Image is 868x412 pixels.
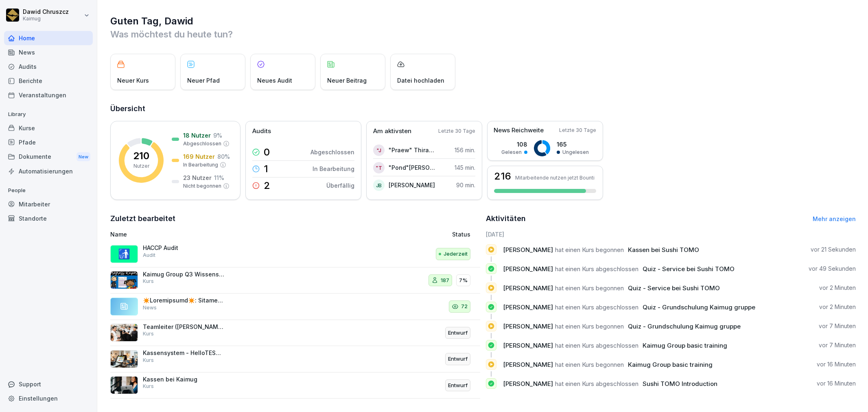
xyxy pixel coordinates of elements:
[4,149,93,164] div: Dokumente
[183,161,218,169] p: In Bearbeitung
[628,284,720,292] span: Quiz - Service bei Sushi TOMO
[313,164,354,173] p: In Bearbeitung
[555,342,638,349] span: hat einen Kurs abgeschlossen
[4,45,93,59] div: News
[628,322,741,330] span: Quiz - Grundschulung Kaimug gruppe
[643,342,727,349] span: Kaimug Group basic training
[555,265,638,273] span: hat einen Kurs abgeschlossen
[811,245,856,254] p: vor 21 Sekunden
[819,303,856,311] p: vor 2 Minuten
[555,322,624,330] span: hat einen Kurs begonnen
[819,284,856,292] p: vor 2 Minuten
[448,355,468,363] p: Entwurf
[4,149,93,164] a: DokumenteNew
[143,244,224,252] p: HACCP Audit
[557,140,589,149] p: 165
[555,303,638,311] span: hat einen Kurs abgeschlossen
[110,103,856,114] h2: Übersicht
[143,304,157,311] p: News
[817,360,856,368] p: vor 16 Minuten
[486,230,856,239] h6: [DATE]
[441,276,449,285] p: 187
[389,163,435,172] p: "Pond"[PERSON_NAME]
[217,152,230,161] p: 80 %
[77,152,90,162] div: New
[110,373,480,399] a: Kassen bei KaimugKursEntwurf
[183,131,211,140] p: 18 Nutzer
[643,380,717,388] span: Sushi TOMO Introduction
[643,303,755,311] span: Quiz - Grundschulung Kaimug gruppe
[110,350,138,368] img: k4tsflh0pn5eas51klv85bn1.png
[143,383,154,390] p: Kurs
[373,127,411,136] p: Am aktivsten
[133,162,149,170] p: Nutzer
[628,361,713,368] span: Kaimug Group basic training
[494,126,544,135] p: News Reichweite
[143,278,154,285] p: Kurs
[455,163,475,172] p: 145 min.
[817,379,856,388] p: vor 16 Minuten
[213,131,222,140] p: 9 %
[515,175,595,181] p: Mitarbeitende nutzen jetzt Bounti
[143,271,224,278] p: Kaimug Group Q3 Wissens-Check
[819,341,856,349] p: vor 7 Minuten
[503,246,553,254] span: [PERSON_NAME]
[494,171,511,181] h3: 216
[143,376,224,383] p: Kassen bei Kaimug
[809,265,856,273] p: vor 49 Sekunden
[4,74,93,88] a: Berichte
[264,181,270,191] p: 2
[455,146,475,154] p: 156 min.
[4,59,93,74] a: Audits
[110,294,480,320] a: ✴️Loremipsumd✴️: Sitame Conse Adipiscin Elitseddo Eiusm - Temp Incid Utlabo etd magnaal enima Min...
[110,376,138,394] img: dl77onhohrz39aq74lwupjv4.png
[110,15,856,28] h1: Guten Tag, Dawid
[117,76,149,85] p: Neuer Kurs
[501,140,527,149] p: 108
[110,271,138,289] img: e5wlzal6fzyyu8pkl39fd17k.png
[562,149,589,156] p: Ungelesen
[448,381,468,390] p: Entwurf
[459,276,468,285] p: 7%
[559,127,596,134] p: Letzte 30 Tage
[503,265,553,273] span: [PERSON_NAME]
[183,182,221,190] p: Nicht begonnen
[23,9,69,15] p: Dawid Chruszcz
[327,76,367,85] p: Neuer Beitrag
[4,377,93,391] div: Support
[397,76,444,85] p: Datei hochladen
[110,320,480,346] a: Teamleiter ([PERSON_NAME])KursEntwurf
[389,181,435,189] p: [PERSON_NAME]
[110,28,856,41] p: Was möchtest du heute tun?
[257,76,292,85] p: Neues Audit
[4,135,93,149] div: Pfade
[448,329,468,337] p: Entwurf
[143,330,154,337] p: Kurs
[183,173,212,182] p: 23 Nutzer
[4,197,93,211] a: Mitarbeiter
[4,211,93,226] div: Standorte
[813,215,856,222] a: Mehr anzeigen
[555,380,638,388] span: hat einen Kurs abgeschlossen
[486,213,526,224] h2: Aktivitäten
[4,391,93,405] a: Einstellungen
[183,152,215,161] p: 169 Nutzer
[503,303,553,311] span: [PERSON_NAME]
[118,247,130,261] p: 🚮
[187,76,220,85] p: Neuer Pfad
[110,213,480,224] h2: Zuletzt bearbeitet
[503,380,553,388] span: [PERSON_NAME]
[628,246,699,254] span: Kassen bei Sushi TOMO
[4,164,93,178] a: Automatisierungen
[389,146,435,154] p: "Praew" Thirakarn Jumpadang
[444,250,468,258] p: Jederzeit
[643,265,735,273] span: Quiz - Service bei Sushi TOMO
[819,322,856,330] p: vor 7 Minuten
[4,108,93,121] p: Library
[456,181,475,189] p: 90 min.
[326,181,354,190] p: Überfällig
[110,346,480,373] a: Kassensystem - HelloTESS ([PERSON_NAME])KursEntwurf
[183,140,221,147] p: Abgeschlossen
